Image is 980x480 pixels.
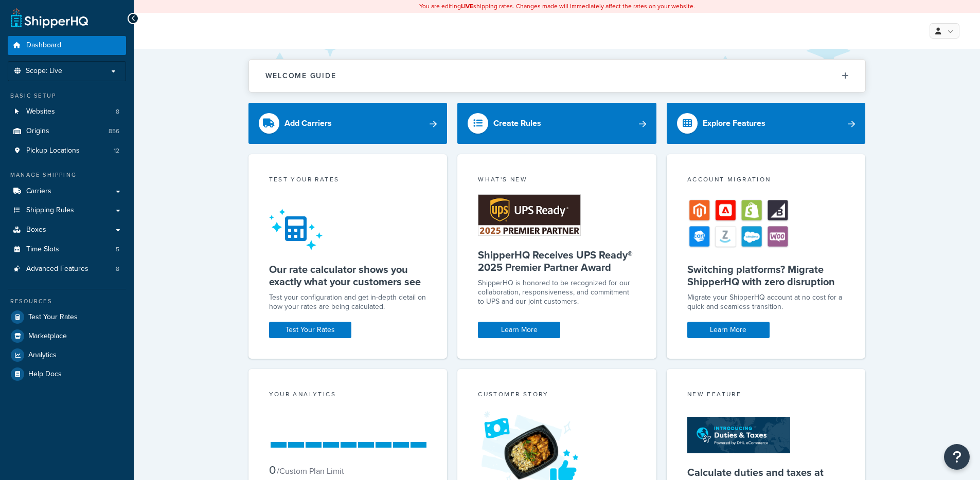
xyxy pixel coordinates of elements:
a: Create Rules [457,103,656,144]
span: Help Docs [28,370,62,379]
span: Scope: Live [26,67,62,76]
b: LIVE [461,2,473,11]
div: Account Migration [687,175,845,187]
span: Origins [26,127,49,136]
span: Carriers [26,187,51,196]
a: Analytics [8,346,126,364]
a: Boxes [8,220,126,239]
h5: Our rate calculator shows you exactly what your customers see [269,263,427,288]
a: Origins856 [8,122,126,141]
span: Websites [26,107,55,116]
p: ShipperHQ is honored to be recognized for our collaboration, responsiveness, and commitment to UP... [478,279,636,306]
div: Manage Shipping [8,171,126,179]
span: 12 [114,146,119,155]
small: / Custom Plan Limit [277,465,344,477]
a: Add Carriers [248,103,448,144]
span: 5 [116,245,119,254]
div: Your Analytics [269,390,427,401]
div: Create Rules [493,116,541,131]
button: Welcome Guide [249,60,865,92]
span: 8 [116,107,119,116]
div: Customer Story [478,390,636,401]
a: Websites8 [8,102,126,121]
div: Migrate your ShipperHQ account at no cost for a quick and seamless transition. [687,293,845,311]
a: Advanced Features8 [8,260,126,279]
span: Advanced Features [26,265,88,273]
a: Pickup Locations12 [8,141,126,160]
a: Marketplace [8,327,126,345]
div: Resources [8,297,126,306]
li: Websites [8,102,126,121]
li: Pickup Locations [8,141,126,160]
a: Shipping Rules [8,201,126,220]
a: Learn More [478,322,560,338]
span: 0 [269,461,276,478]
span: Time Slots [26,245,59,254]
a: Test Your Rates [269,322,351,338]
div: Basic Setup [8,91,126,100]
a: Learn More [687,322,770,338]
div: Add Carriers [284,116,332,131]
span: Dashboard [26,41,61,50]
h5: Switching platforms? Migrate ShipperHQ with zero disruption [687,263,845,288]
div: Explore Features [703,116,765,131]
a: Time Slots5 [8,240,126,259]
span: Test Your Rates [28,313,78,322]
a: Explore Features [667,103,866,144]
h2: Welcome Guide [265,72,336,80]
span: Boxes [26,226,46,234]
li: Advanced Features [8,260,126,279]
span: 856 [109,127,119,136]
a: Dashboard [8,36,126,55]
a: Test Your Rates [8,308,126,326]
span: Pickup Locations [26,146,80,155]
h5: ShipperHQ Receives UPS Ready® 2025 Premier Partner Award [478,249,636,273]
span: 8 [116,265,119,273]
button: Open Resource Center [944,444,970,470]
span: Shipping Rules [26,206,74,215]
div: Test your configuration and get in-depth detail on how your rates are being calculated. [269,293,427,311]
div: New Feature [687,390,845,401]
span: Marketplace [28,332,67,341]
a: Carriers [8,182,126,201]
li: Origins [8,122,126,141]
a: Help Docs [8,365,126,383]
div: Test your rates [269,175,427,187]
div: What's New [478,175,636,187]
span: Analytics [28,351,57,360]
li: Time Slots [8,240,126,259]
